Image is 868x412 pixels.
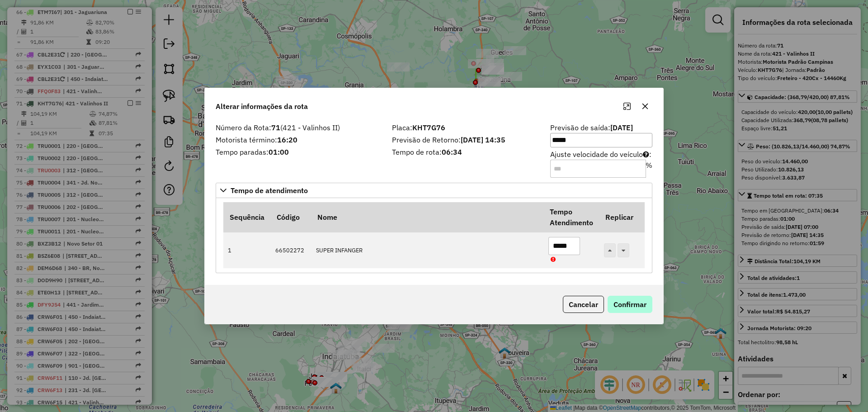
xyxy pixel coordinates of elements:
strong: 71 [271,123,280,132]
label: Tempo de rota: [392,147,539,157]
i: Tempo de atendimento alterado manualmente [551,257,556,263]
span: Tempo de atendimento [231,187,308,194]
input: Previsão de saída:[DATE] [550,133,652,147]
input: Ajuste velocidade do veículo:% [550,160,646,178]
i: Para aumentar a velocidade, informe um valor negativo [643,151,649,158]
a: Tempo de atendimento [216,183,652,198]
button: Confirmar [608,296,652,313]
strong: 06:34 [442,147,462,156]
span: Alterar informações da rota [216,101,308,112]
th: Sequência [223,202,270,232]
label: Tempo paradas: [216,147,381,157]
label: Ajuste velocidade do veículo : [550,149,652,178]
label: Motorista término: [216,134,381,145]
td: 1 [223,232,270,269]
strong: [DATE] 14:35 [461,135,505,144]
button: Cancelar [563,296,604,313]
div: Tempo de atendimento [216,198,652,273]
td: 66502272 [270,232,311,269]
th: Nome [311,202,543,232]
span: (421 - Valinhos II) [280,123,340,132]
label: Previsão de saída: [550,122,652,147]
strong: [DATE] [610,123,633,132]
td: SUPER INFANGER [311,232,543,269]
label: Número da Rota: [216,122,381,133]
label: Previsão de Retorno: [392,134,539,145]
strong: KHT7G76 [412,123,445,132]
strong: 01:00 [269,147,289,156]
div: % [646,160,652,178]
th: Código [270,202,311,232]
strong: 16:20 [277,135,297,144]
button: Maximize [620,99,634,114]
label: Placa: [392,122,539,133]
th: Tempo Atendimento [543,202,599,232]
th: Replicar [599,202,645,232]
